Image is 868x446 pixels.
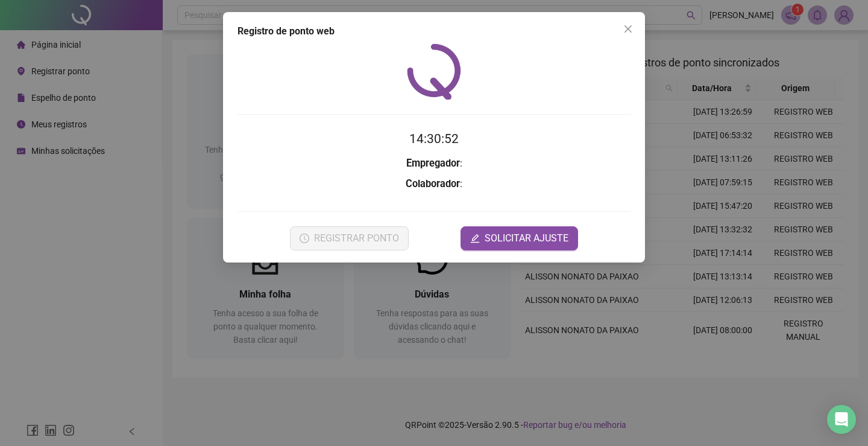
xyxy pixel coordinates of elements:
time: 14:30:52 [409,132,459,146]
span: close [623,24,633,34]
h3: : [237,156,631,171]
div: Open Intercom Messenger [827,405,856,434]
button: Close [618,19,638,39]
span: SOLICITAR AJUSTE [485,231,568,246]
strong: Colaborador [406,178,460,190]
div: Registro de ponto web [237,24,631,39]
img: QRPoint [407,43,461,100]
strong: Empregador [406,158,460,169]
span: edit [470,234,480,243]
h3: : [237,176,631,192]
button: REGISTRAR PONTO [290,226,409,250]
button: editSOLICITAR AJUSTE [461,226,578,250]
